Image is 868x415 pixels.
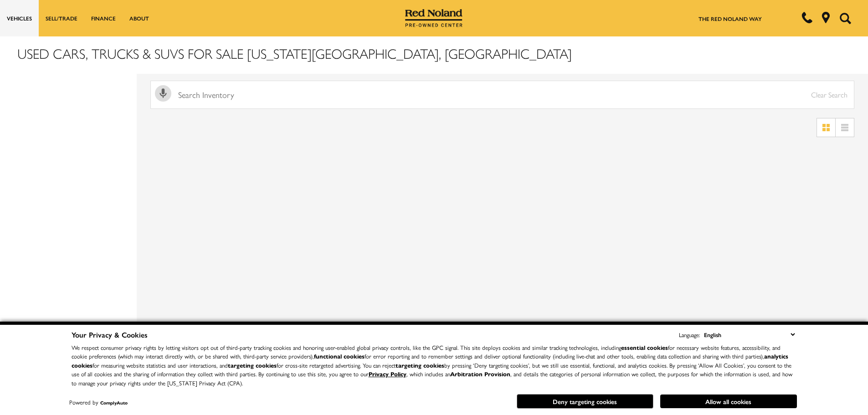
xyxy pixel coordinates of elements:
[314,352,365,360] strong: functional cookies
[72,352,788,369] strong: analytics cookies
[155,85,171,102] svg: Click to toggle on voice search
[72,329,148,340] span: Your Privacy & Cookies
[660,395,797,408] button: Allow all cookies
[621,343,668,352] strong: essential cookies
[699,15,762,23] a: The Red Noland Way
[450,369,510,378] strong: Arbitration Provision
[405,12,462,21] a: Red Noland Pre-Owned
[72,343,797,388] p: We respect consumer privacy rights by letting visitors opt out of third-party tracking cookies an...
[369,369,406,378] a: Privacy Policy
[405,9,462,27] img: Red Noland Pre-Owned
[517,394,653,409] button: Deny targeting cookies
[395,361,444,369] strong: targeting cookies
[702,329,797,340] select: Language Select
[100,400,128,406] a: ComplyAuto
[150,81,854,109] input: Search Inventory
[836,0,854,36] button: Open the search field
[228,361,277,369] strong: targeting cookies
[679,332,700,338] div: Language:
[69,400,128,405] div: Powered by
